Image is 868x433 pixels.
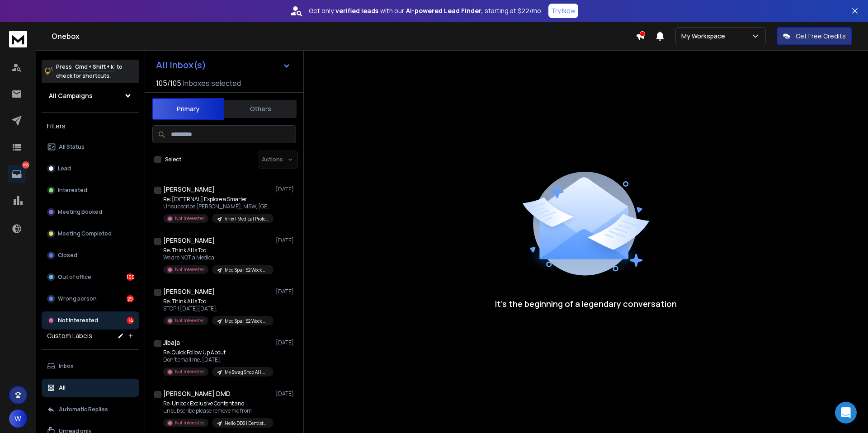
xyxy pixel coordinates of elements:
[163,356,272,363] p: Don't email me. [DATE],
[9,31,27,47] img: logo
[163,254,272,261] p: We are NOT a Medical
[47,331,92,340] h3: Custom Labels
[42,87,139,105] button: All Campaigns
[9,409,27,428] button: W
[163,349,272,356] p: Re: Quick Follow Up About
[58,187,87,194] p: Interested
[156,61,206,70] h1: All Inbox(s)
[74,61,115,72] span: Cmd + Shift + k
[276,237,296,244] p: [DATE]
[152,98,224,120] button: Primary
[42,138,139,156] button: All Status
[309,6,541,15] p: Get only with our starting at $22/mo
[175,266,205,273] p: Not Interested
[42,400,139,419] button: Automatic Replies
[58,273,91,281] p: Out of office
[58,295,97,302] p: Wrong person
[56,62,123,80] p: Press to check for shortcuts.
[163,196,272,203] p: Re: [EXTERNAL] Explore a Smarter
[276,390,296,397] p: [DATE]
[42,120,139,132] h3: Filters
[276,186,296,193] p: [DATE]
[22,161,29,169] p: 263
[42,311,139,329] button: Not Interested74
[183,78,241,89] h3: Inboxes selected
[175,317,205,324] p: Not Interested
[163,287,215,296] h1: [PERSON_NAME]
[42,357,139,375] button: Inbox
[59,384,66,391] p: All
[42,268,139,286] button: Out of office160
[225,420,268,427] p: Hello DDS | Dentists & Dental Practices
[175,419,205,426] p: Not Interested
[163,389,231,398] h1: [PERSON_NAME] DMD
[276,339,296,346] p: [DATE]
[59,362,74,370] p: Inbox
[406,6,483,15] strong: AI-powered Lead Finder,
[156,78,181,89] span: 105 / 105
[8,165,26,183] a: 263
[59,143,85,151] p: All Status
[59,406,108,413] p: Automatic Replies
[777,27,852,45] button: Get Free Credits
[42,379,139,397] button: All
[163,236,215,245] h1: [PERSON_NAME]
[163,203,272,210] p: Unsubscribe [PERSON_NAME], MSW, [GEOGRAPHIC_DATA],
[58,165,71,172] p: Lead
[796,32,846,41] p: Get Free Credits
[175,215,205,222] p: Not Interested
[163,185,215,194] h1: [PERSON_NAME]
[42,225,139,243] button: Meeting Completed
[681,32,729,41] p: My Workspace
[163,338,180,347] h1: Jibaja
[551,6,576,15] p: Try Now
[548,4,578,18] button: Try Now
[58,208,102,216] p: Meeting Booked
[127,273,134,281] div: 160
[127,295,134,302] div: 29
[42,181,139,199] button: Interested
[42,160,139,178] button: Lead
[58,317,98,324] p: Not Interested
[163,298,272,305] p: Re: Think AI Is Too
[58,230,112,237] p: Meeting Completed
[225,318,268,325] p: Med Spa | 52 Week Campaign
[163,247,272,254] p: Re: Think AI Is Too
[276,288,296,295] p: [DATE]
[42,246,139,264] button: Closed
[175,368,205,375] p: Not Interested
[52,31,636,42] h1: Onebox
[163,407,272,414] p: unsubscribe please remove me from
[42,203,139,221] button: Meeting Booked
[58,252,77,259] p: Closed
[42,290,139,308] button: Wrong person29
[163,305,272,312] p: STOP!! [DATE][DATE],
[225,369,268,376] p: My Swag Shop AI | Home Services | v1
[163,400,272,407] p: Re: Unlock Exclusive Content and
[127,317,134,324] div: 74
[49,91,93,100] h1: All Campaigns
[495,297,677,310] p: It’s the beginning of a legendary conversation
[225,216,268,222] p: Vrnx | Medical Professionals
[224,99,297,119] button: Others
[165,156,181,163] label: Select
[149,56,298,74] button: All Inbox(s)
[835,402,857,424] div: Open Intercom Messenger
[335,6,378,15] strong: verified leads
[225,267,268,273] p: Med Spa | 52 Week Campaign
